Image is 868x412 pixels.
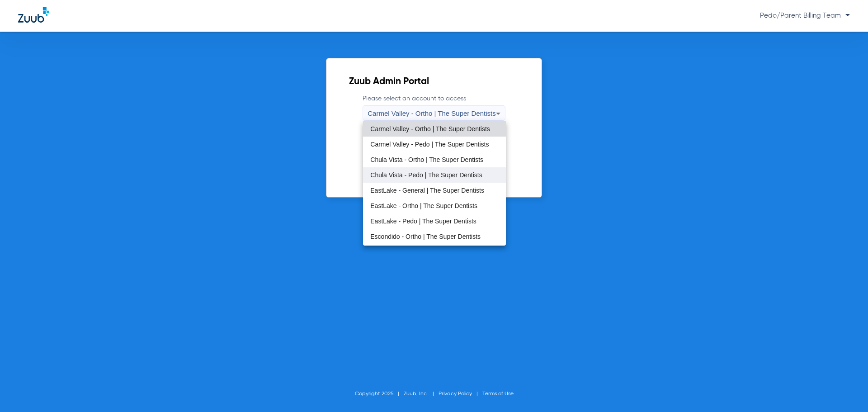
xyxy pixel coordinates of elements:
[370,126,490,132] span: Carmel Valley - Ortho | The Super Dentists
[370,218,476,224] span: EastLake - Pedo | The Super Dentists
[370,156,483,163] span: Chula Vista - Ortho | The Super Dentists
[370,203,477,209] span: EastLake - Ortho | The Super Dentists
[370,172,482,178] span: Chula Vista - Pedo | The Super Dentists
[370,233,481,240] span: Escondido - Ortho | The Super Dentists
[823,369,868,412] iframe: Chat Widget
[370,141,489,147] span: Carmel Valley - Pedo | The Super Dentists
[370,187,484,194] span: EastLake - General | The Super Dentists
